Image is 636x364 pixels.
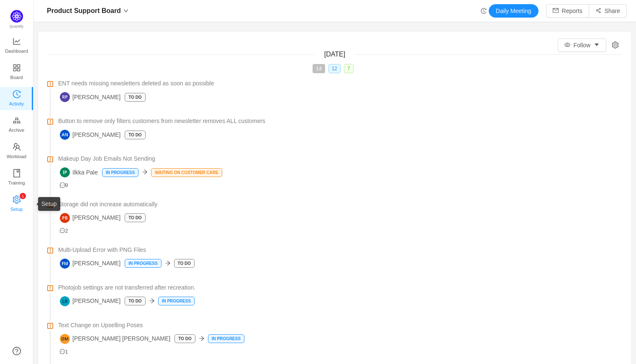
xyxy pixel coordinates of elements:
a: Storage did not increase automatically [58,200,621,209]
span: 9 [60,182,68,188]
i: icon: book [13,169,21,177]
p: To Do [125,214,145,222]
p: In Progress [103,169,138,177]
span: Photojob settings are not transferred after recreation. [58,283,195,292]
a: Photojob settings are not transferred after recreation. [58,283,621,292]
sup: 1 [20,193,26,199]
i: icon: gold [13,116,21,125]
span: Button to remove only filters customers from newsletter removes ALL customers [58,117,265,126]
p: Waiting on Customer Care [151,169,221,177]
span: Workload [7,148,26,165]
i: icon: arrow-right [142,169,148,175]
span: Makeup Day Job Emails Not Sending [58,154,155,163]
button: icon: eyeFollowicon: caret-down [558,38,606,52]
p: In Progress [208,335,244,343]
img: FM [60,259,70,269]
span: Storage did not increase automatically [58,200,157,209]
a: Activity [13,90,21,107]
img: IP [60,167,70,177]
i: icon: history [13,90,21,98]
button: icon: mailReports [546,4,589,18]
a: Multi-Upload Error with PNG Files [58,246,621,254]
span: ENT needs missing newsletters deleted as soon as possible [58,79,214,88]
img: DJ [60,334,70,344]
button: Daily Meeting [489,4,539,18]
img: PB [60,213,70,223]
span: Training [8,174,25,191]
i: icon: message [60,349,65,354]
p: 1 [21,193,23,199]
i: icon: arrow-right [165,260,171,266]
button: icon: share-altShare [589,4,627,18]
span: Quantify [10,24,24,28]
a: icon: question-circle [13,347,21,355]
span: Product Support Board [47,4,121,18]
span: 7 [344,64,354,73]
a: ENT needs missing newsletters deleted as soon as possible [58,79,621,88]
i: icon: down [123,8,128,13]
span: Dashboard [5,43,28,59]
span: 14 [313,64,325,73]
span: [PERSON_NAME] [60,213,121,223]
span: [PERSON_NAME] [60,92,121,102]
span: Archive [9,122,24,138]
a: icon: settingSetup [13,196,21,213]
img: RP [60,92,70,102]
i: icon: message [60,228,65,233]
p: To Do [125,131,145,139]
a: Training [13,169,21,186]
i: icon: line-chart [13,37,21,46]
a: Makeup Day Job Emails Not Sending [58,154,621,163]
span: [PERSON_NAME] [PERSON_NAME] [60,334,170,344]
span: Multi-Upload Error with PNG Files [58,246,146,254]
p: To Do [125,297,145,305]
i: icon: setting [612,41,619,49]
span: Activity [9,95,24,112]
i: icon: arrow-right [199,336,205,341]
span: 2 [60,228,68,234]
i: icon: history [481,8,487,14]
span: 12 [328,64,341,73]
img: AN [60,130,70,140]
a: Dashboard [13,38,21,54]
span: Setup [10,201,23,218]
i: icon: message [60,182,65,188]
p: In Progress [125,259,161,267]
p: To Do [175,335,195,343]
span: Text Change on Upselling Poses [58,321,143,330]
i: icon: appstore [13,64,21,72]
span: [PERSON_NAME] [60,259,121,269]
a: Board [13,64,21,81]
span: [PERSON_NAME] [60,296,121,306]
a: Workload [13,143,21,160]
img: LM [60,296,70,306]
a: Archive [13,117,21,133]
i: icon: setting [13,195,21,204]
p: To Do [174,259,194,267]
p: In Progress [159,297,194,305]
span: 1 [60,349,68,355]
i: icon: arrow-right [149,298,155,304]
p: To Do [125,93,145,101]
i: icon: team [13,143,21,151]
a: Button to remove only filters customers from newsletter removes ALL customers [58,117,621,126]
span: Ilkka Pale [60,167,98,177]
span: [PERSON_NAME] [60,130,121,140]
a: Text Change on Upselling Poses [58,321,621,330]
span: Board [10,69,23,86]
span: [DATE] [324,51,345,58]
img: Quantify [10,10,23,23]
